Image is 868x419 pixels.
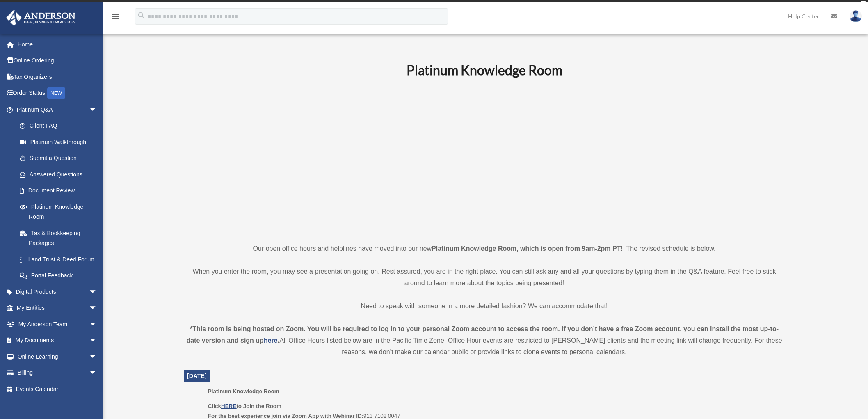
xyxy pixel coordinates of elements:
[89,332,105,349] span: arrow_drop_down
[264,337,278,344] a: here
[861,1,866,6] div: close
[6,85,110,102] a: Order StatusNEW
[89,284,105,300] span: arrow_drop_down
[208,403,281,409] b: Click to Join the Room
[11,225,110,251] a: Tax & Bookkeeping Packages
[184,266,785,289] p: When you enter the room, you may see a presentation going on. Rest assured, you are in the right ...
[4,10,78,26] img: Anderson Advisors Platinum Portal
[137,11,146,20] i: search
[187,373,207,379] span: [DATE]
[89,101,105,118] span: arrow_drop_down
[11,183,110,199] a: Document Review
[6,348,110,365] a: Online Learningarrow_drop_down
[330,2,509,12] div: Get a chance to win 6 months of Platinum for free just by filling out this
[850,10,862,22] img: User Pic
[184,243,785,254] p: Our open office hours and helplines have moved into our new ! The revised schedule is below.
[208,388,279,394] span: Platinum Knowledge Room
[6,300,110,316] a: My Entitiesarrow_drop_down
[111,11,121,21] i: menu
[6,101,110,118] a: Platinum Q&Aarrow_drop_down
[11,251,110,268] a: Land Trust & Deed Forum
[6,332,110,349] a: My Documentsarrow_drop_down
[11,268,110,284] a: Portal Feedback
[47,87,65,99] div: NEW
[89,365,105,382] span: arrow_drop_down
[6,69,110,85] a: Tax Organizers
[6,284,110,300] a: Digital Productsarrow_drop_down
[432,245,621,252] strong: Platinum Knowledge Room, which is open from 9am-2pm PT
[208,413,363,419] b: For the best experience join via Zoom App with Webinar ID:
[184,300,785,312] p: Need to speak with someone in a more detailed fashion? We can accommodate that!
[89,348,105,365] span: arrow_drop_down
[111,14,121,21] a: menu
[361,89,608,228] iframe: 231110_Toby_KnowledgeRoom
[186,325,779,344] strong: *This room is being hosted on Zoom. You will be required to log in to your personal Zoom account ...
[11,150,110,167] a: Submit a Question
[89,316,105,333] span: arrow_drop_down
[278,337,279,344] strong: .
[11,118,110,134] a: Client FAQ
[11,166,110,183] a: Answered Questions
[6,381,110,397] a: Events Calendar
[184,323,785,358] div: All Office Hours listed below are in the Pacific Time Zone. Office Hour events are restricted to ...
[11,134,110,150] a: Platinum Walkthrough
[6,53,110,69] a: Online Ordering
[11,199,105,225] a: Platinum Knowledge Room
[6,365,110,381] a: Billingarrow_drop_down
[6,36,110,53] a: Home
[407,62,562,78] b: Platinum Knowledge Room
[6,316,110,332] a: My Anderson Teamarrow_drop_down
[221,403,236,409] a: HERE
[513,2,538,12] a: survey
[89,300,105,317] span: arrow_drop_down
